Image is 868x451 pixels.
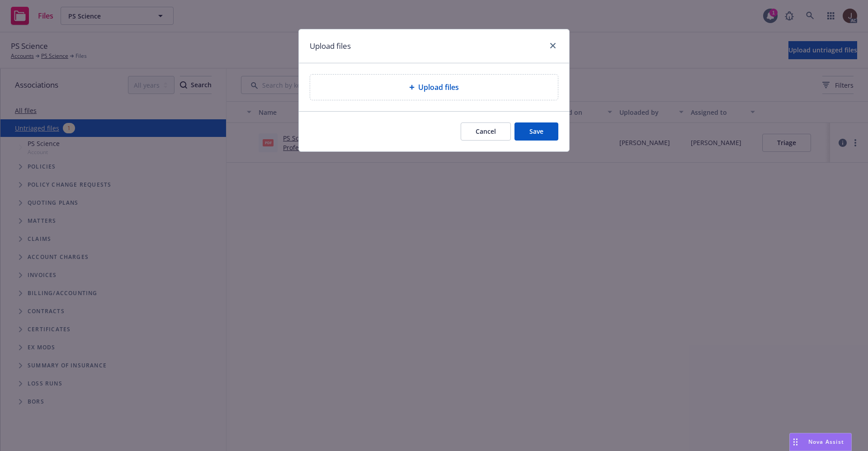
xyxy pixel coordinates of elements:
div: Upload files [310,74,558,100]
button: Nova Assist [789,433,852,451]
a: close [547,40,558,51]
h1: Upload files [310,40,351,52]
div: Drag to move [790,433,801,451]
span: Upload files [418,82,459,93]
button: Save [514,122,558,141]
button: Cancel [461,122,511,141]
span: Nova Assist [808,438,844,446]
